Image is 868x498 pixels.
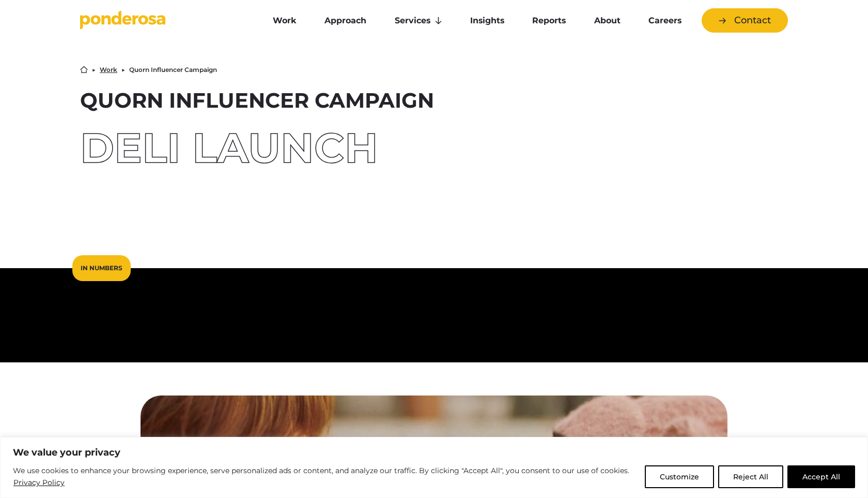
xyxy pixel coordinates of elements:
a: Insights [458,10,516,32]
div: Deli Launch [80,127,788,169]
button: Reject All [718,465,783,488]
a: Go to homepage [80,10,245,31]
a: Reports [520,10,578,32]
li: ▶︎ [92,67,96,73]
a: Work [100,67,117,73]
a: About [582,10,632,32]
a: Careers [637,10,693,32]
li: ▶︎ [121,67,125,73]
li: Quorn Influencer Campaign [129,67,217,73]
a: Contact [702,8,788,33]
a: Privacy Policy [13,476,65,489]
button: Customize [645,465,714,488]
a: Home [80,66,88,74]
div: In Numbers [72,255,131,281]
a: Approach [313,10,378,32]
h1: Quorn Influencer Campaign [80,90,788,111]
p: We use cookies to enhance your browsing experience, serve personalized ads or content, and analyz... [13,465,637,489]
p: We value your privacy [13,446,855,459]
a: Services [383,10,454,32]
a: Work [261,10,308,32]
button: Accept All [787,465,855,488]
